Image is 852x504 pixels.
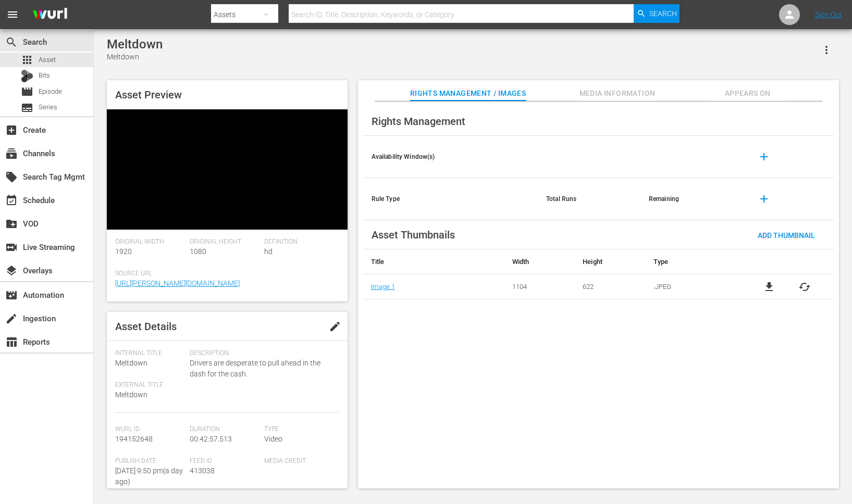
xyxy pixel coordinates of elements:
span: Channels [5,147,18,160]
span: 194152648 [115,435,153,443]
span: Original Width [115,238,184,246]
span: Media Information [578,87,657,100]
span: Asset [21,54,33,66]
button: edit [323,314,348,339]
span: menu [6,8,19,21]
span: Publish Date [115,457,184,465]
span: Meltdown [115,359,147,367]
button: add [751,144,776,169]
th: Height [575,249,646,274]
td: .JPEG [646,274,740,299]
th: Rule Type [363,178,538,220]
span: Schedule [5,194,18,207]
span: Drivers are desperate to pull ahead in the dash for the cash. [190,358,334,380]
span: Media Credit [264,457,334,465]
th: Total Runs [538,178,640,220]
span: Search Tag Mgmt [5,171,18,183]
span: Asset Preview [115,89,182,101]
span: add [758,193,770,205]
span: 1080 [190,247,206,256]
th: Remaining [640,178,743,220]
span: Wurl Id [115,425,184,434]
button: Search [634,4,680,23]
th: Type [646,249,740,274]
span: 1920 [115,247,132,256]
span: Episode [39,86,62,97]
th: Title [363,249,504,274]
th: Availability Window(s) [363,136,538,178]
span: Description: [190,349,334,358]
span: Bits [39,70,50,81]
span: Source Url [115,270,334,278]
div: Bits [21,70,33,82]
span: Reports [5,336,18,348]
span: Feed ID [190,457,259,465]
div: Meltdown [107,37,163,52]
span: Asset Details [115,320,177,333]
span: Overlays [5,264,18,277]
a: Sign Out [815,10,842,19]
span: Definition [264,238,334,246]
span: Series [39,102,57,112]
span: Meltdown [115,390,147,399]
span: hd [264,247,273,256]
span: External Title: [115,381,184,389]
span: edit [329,320,341,333]
button: Add Thumbnail [749,225,823,244]
th: Width [504,249,575,274]
a: file_download [763,281,775,293]
td: 1104 [504,274,575,299]
span: [DATE] 9:50 pm ( a day ago ) [115,467,183,486]
span: Internal Title: [115,349,184,358]
span: 00:42:57.513 [190,435,232,443]
span: Create [5,124,18,136]
span: Rights Management [372,115,465,128]
span: Rights Management / Images [410,87,526,100]
button: add [751,186,776,211]
div: Meltdown [107,52,163,62]
img: ans4CAIJ8jUAAAAAAAAAAAAAAAAAAAAAAAAgQb4GAAAAAAAAAAAAAAAAAAAAAAAAJMjXAAAAAAAAAAAAAAAAAAAAAAAAgAT5G... [25,3,75,27]
span: Search [5,36,18,48]
td: 622 [575,274,646,299]
span: Appears On [709,87,787,100]
span: Original Height [190,238,259,246]
span: Add Thumbnail [749,231,823,240]
span: Video [264,435,282,443]
span: Asset Thumbnails [372,229,455,241]
span: Duration [190,425,259,434]
span: Search [649,4,677,23]
span: VOD [5,218,18,230]
span: Series [21,102,33,114]
button: cached [798,281,811,293]
span: Automation [5,289,18,301]
span: 413038 [190,467,215,475]
span: add [758,150,770,163]
span: Asset [39,55,56,65]
a: Image 1 [371,283,395,291]
a: [URL][PERSON_NAME][DOMAIN_NAME] [115,279,240,287]
span: Episode [21,85,33,98]
span: Live Streaming [5,241,18,254]
span: Type [264,425,334,434]
span: Ingestion [5,312,18,325]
